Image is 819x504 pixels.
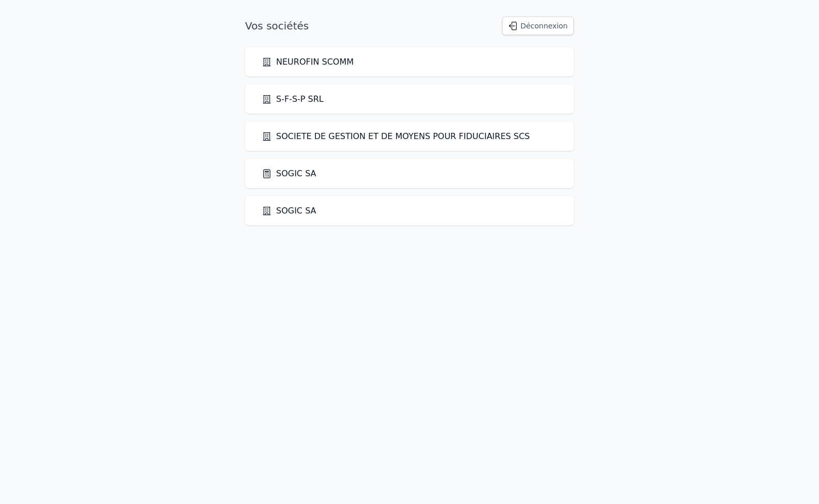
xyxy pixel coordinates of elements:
[245,19,309,33] h1: Vos sociétés
[502,17,574,35] button: Déconnexion
[262,56,354,68] a: NEUROFIN SCOMM
[262,167,316,180] a: SOGIC SA
[262,130,530,143] a: SOCIETE DE GESTION ET DE MOYENS POUR FIDUCIAIRES SCS
[262,93,324,105] a: S-F-S-P SRL
[262,205,316,217] a: SOGIC SA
